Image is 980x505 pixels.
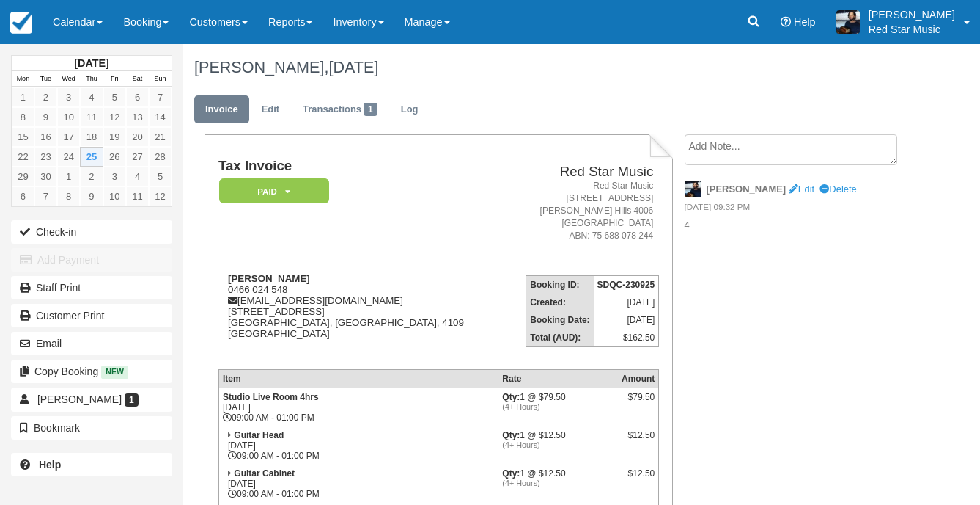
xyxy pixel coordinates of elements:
[57,186,80,206] a: 8
[219,178,329,204] em: Paid
[618,369,659,388] th: Amount
[869,22,955,37] p: Red Star Music
[126,71,149,87] th: Sat
[223,392,319,402] strong: Studio Live Room 4hrs
[149,107,172,127] a: 14
[707,184,786,195] strong: [PERSON_NAME]
[789,184,814,195] a: Edit
[57,87,80,107] a: 3
[364,103,377,116] span: 1
[103,71,126,87] th: Fri
[218,369,498,388] th: Item
[781,17,791,27] i: Help
[12,127,34,147] a: 15
[498,388,618,426] td: 1 @ $79.50
[498,465,618,503] td: 1 @ $12.50
[34,147,57,167] a: 23
[597,280,655,290] strong: SDQC-230925
[149,87,172,107] a: 7
[498,369,618,388] th: Rate
[80,71,103,87] th: Thu
[502,430,520,440] strong: Qty
[328,58,378,76] span: [DATE]
[218,426,498,465] td: [DATE] 09:00 AM - 01:00 PM
[34,186,57,206] a: 7
[126,186,149,206] a: 11
[502,440,614,449] em: (4+ Hours)
[80,147,103,167] a: 25
[57,127,80,147] a: 17
[526,311,594,329] th: Booking Date:
[218,159,504,174] h1: Tax Invoice
[103,186,126,206] a: 10
[80,87,103,107] a: 4
[234,430,284,440] strong: Guitar Head
[11,304,172,327] a: Customer Print
[11,388,172,411] a: [PERSON_NAME] 1
[502,392,520,402] strong: Qty
[57,71,80,87] th: Wed
[622,468,655,490] div: $12.50
[11,416,172,440] button: Bookmark
[218,178,324,205] a: Paid
[819,184,856,195] a: Delete
[11,332,172,355] button: Email
[228,273,310,284] strong: [PERSON_NAME]
[218,465,498,503] td: [DATE] 09:00 AM - 01:00 PM
[126,87,149,107] a: 6
[126,107,149,127] a: 13
[234,468,295,479] strong: Guitar Cabinet
[80,107,103,127] a: 11
[11,248,172,272] button: Add Payment
[10,12,32,34] img: checkfront-main-nav-mini-logo.png
[12,87,34,107] a: 1
[101,366,128,378] span: New
[80,186,103,206] a: 9
[57,167,80,186] a: 1
[125,393,139,407] span: 1
[292,95,388,124] a: Transactions1
[11,453,172,476] a: Help
[149,147,172,167] a: 28
[39,459,61,471] b: Help
[57,147,80,167] a: 24
[502,479,614,487] em: (4+ Hours)
[11,220,172,244] button: Check-in
[12,186,34,206] a: 6
[526,329,594,347] th: Total (AUD):
[685,219,907,233] p: 4
[103,167,126,186] a: 3
[685,201,907,217] em: [DATE] 09:32 PM
[11,276,172,299] a: Staff Print
[57,107,80,127] a: 10
[80,167,103,186] a: 2
[594,329,659,347] td: $162.50
[218,273,504,357] div: 0466 024 548 [EMAIL_ADDRESS][DOMAIN_NAME] [STREET_ADDRESS] [GEOGRAPHIC_DATA], [GEOGRAPHIC_DATA], ...
[11,360,172,383] button: Copy Booking New
[794,16,816,28] span: Help
[502,402,614,411] em: (4+ Hours)
[510,180,654,243] address: Red Star Music [STREET_ADDRESS] [PERSON_NAME] Hills 4006 [GEOGRAPHIC_DATA] ABN: 75 688 078 244
[149,167,172,186] a: 5
[12,107,34,127] a: 8
[74,57,108,69] strong: [DATE]
[149,186,172,206] a: 12
[502,468,520,479] strong: Qty
[103,127,126,147] a: 19
[251,95,290,124] a: Edit
[12,71,34,87] th: Mon
[126,127,149,147] a: 20
[622,430,655,452] div: $12.50
[34,107,57,127] a: 9
[194,59,907,76] h1: [PERSON_NAME],
[12,167,34,186] a: 29
[526,294,594,311] th: Created:
[390,95,430,124] a: Log
[149,127,172,147] a: 21
[34,87,57,107] a: 2
[37,393,122,405] span: [PERSON_NAME]
[126,147,149,167] a: 27
[622,392,655,414] div: $79.50
[218,388,498,426] td: [DATE] 09:00 AM - 01:00 PM
[594,311,659,329] td: [DATE]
